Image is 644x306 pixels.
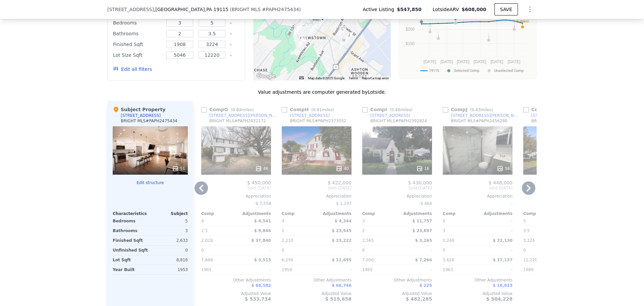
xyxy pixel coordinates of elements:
button: Clear [229,54,232,57]
span: $ 23,897 [412,228,432,233]
div: Bathrooms [113,226,149,235]
button: Clear [229,22,232,25]
div: Comp I [362,106,415,113]
div: Unfinished Sqft [113,246,149,255]
span: 0 [282,248,284,253]
span: $ 22,130 [493,238,513,243]
div: Other Adjustments [362,277,432,283]
div: Comp G [201,106,256,113]
text: [DATE] [474,59,486,64]
div: Comp [201,211,236,216]
div: 3 [443,226,476,235]
div: [STREET_ADDRESS] [370,113,410,118]
text: L [488,32,490,36]
div: - [479,216,513,226]
div: Appreciation [523,193,593,199]
span: 5,628 [443,258,454,262]
div: Adjustments [317,211,352,216]
div: - [443,199,513,208]
div: BRIGHT MLS # PAPH2373552 [290,118,346,124]
a: Terms (opens in new tab) [348,76,358,80]
div: BRIGHT MLS # PAPH2392824 [370,118,427,124]
div: 5 [152,216,188,226]
div: 8,816 [152,255,188,265]
span: $ 4,344 [335,219,352,223]
div: 16 [416,165,429,172]
div: 9523 Northeast Ave [319,16,326,27]
span: $ 519,658 [325,296,352,302]
text: [DATE] [424,59,436,64]
span: 5 [443,219,445,223]
span: 6,256 [282,258,293,262]
div: 40 [336,165,349,172]
button: Edit all filters [113,66,152,73]
span: $ 37,840 [251,238,271,243]
div: 1121 Gregg St [310,24,317,35]
span: $ 482,285 [406,296,432,302]
span: 0 [443,248,445,253]
div: [STREET_ADDRESS] [290,113,330,118]
text: [DATE] [508,59,521,64]
div: [STREET_ADDRESS] [121,113,161,118]
span: BRIGHT MLS [232,7,261,12]
div: Lot Size Sqft [113,50,162,60]
span: $ 430,000 [408,180,432,185]
button: Clear [229,43,232,46]
span: 0.84 [232,107,241,112]
div: - [237,246,271,255]
a: [STREET_ADDRESS] [282,113,330,118]
div: Comp K [523,106,578,113]
div: Other Adjustments [201,277,271,283]
div: Adjusted Value [523,291,593,296]
div: ( ) [230,6,301,13]
div: 2 [362,226,396,235]
div: Comp [523,211,558,216]
div: Other Adjustments [282,277,352,283]
span: Sold [DATE] [282,185,352,191]
div: 1930 Fulmer St [339,26,346,37]
span: 2,246 [443,238,454,243]
div: - [479,226,513,235]
div: 1959 [282,265,315,274]
span: 3 [362,219,365,223]
text: H [429,24,431,28]
div: BRIGHT MLS # PAPH2478474 [531,118,588,124]
button: Show Options [523,3,537,16]
span: $ 66,746 [332,283,352,288]
div: Finished Sqft [113,236,149,245]
div: Characteristics [113,211,150,216]
div: 1030 Camas Dr [294,25,302,36]
div: - [479,265,513,274]
div: Value adjustments are computer generated by Lotside . [107,89,537,95]
span: Active Listing [363,6,397,13]
span: # PAPH2475434 [262,7,299,12]
div: Year Built [113,265,149,274]
div: Appreciation [201,193,271,199]
div: 2,633 [152,236,188,245]
span: Lotside ARV [433,6,462,13]
span: $ 17,137 [493,258,513,262]
span: 0.81 [313,107,322,112]
div: 2 [282,226,315,235]
span: 0.48 [391,107,400,112]
span: 0 [362,248,365,253]
span: $ 422,000 [328,180,352,185]
text: 19115 [429,69,439,73]
a: [STREET_ADDRESS] [523,113,571,118]
div: Bedrooms [113,18,162,28]
div: [STREET_ADDRESS][PERSON_NAME] [209,113,279,118]
span: 4 [282,219,284,223]
div: BRIGHT MLS # PAPH2456280 [451,118,507,124]
span: -$ 7,558 [254,201,271,206]
text: Subject [516,19,529,23]
button: Clear [229,33,232,35]
span: $547,850 [397,6,422,13]
div: - [523,199,593,208]
div: Appreciation [282,193,352,199]
button: Edit structure [113,180,188,185]
div: - [318,246,352,255]
span: 7,050 [362,258,374,262]
div: - [237,265,271,274]
span: 0 [523,248,526,253]
div: 3.5 [523,226,557,235]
